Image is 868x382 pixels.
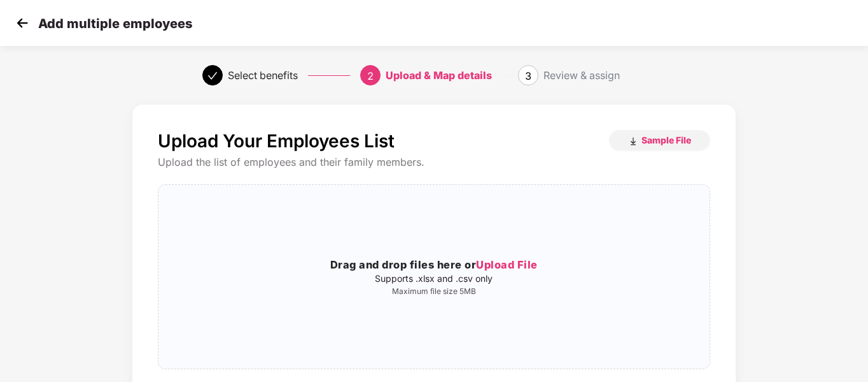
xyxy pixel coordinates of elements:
div: Upload the list of employees and their family members. [158,156,710,169]
p: Add multiple employees [38,16,192,31]
span: check [207,71,218,81]
span: Sample File [641,134,691,146]
img: download_icon [628,136,638,147]
div: Upload & Map details [386,65,492,85]
span: 2 [367,70,374,82]
p: Supports .xlsx and .csv only [158,274,709,284]
div: Select benefits [228,65,298,85]
h3: Drag and drop files here or [158,257,709,274]
img: svg+xml;base64,PHN2ZyB4bWxucz0iaHR0cDovL3d3dy53My5vcmcvMjAwMC9zdmciIHdpZHRoPSIzMCIgaGVpZ2h0PSIzMC... [13,13,32,33]
div: Review & assign [543,65,620,85]
p: Maximum file size 5MB [158,286,709,297]
span: Upload File [476,258,538,271]
span: 3 [525,70,531,82]
button: Sample File [609,130,710,151]
span: Drag and drop files here orUpload FileSupports .xlsx and .csv onlyMaximum file size 5MB [158,185,709,369]
p: Upload Your Employees List [158,130,395,152]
